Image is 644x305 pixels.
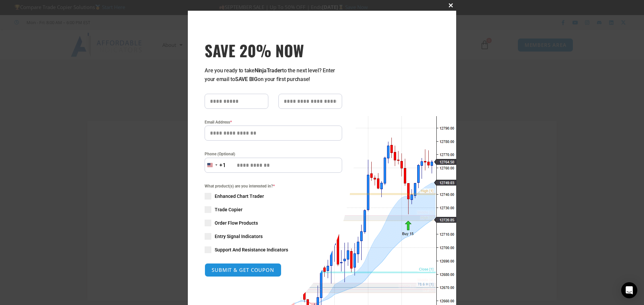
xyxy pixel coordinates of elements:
strong: NinjaTrader [255,67,282,74]
span: Trade Copier [215,206,243,213]
label: Support And Resistance Indicators [205,246,342,253]
div: +1 [219,161,226,170]
label: Trade Copier [205,206,342,213]
span: Entry Signal Indicators [215,233,263,240]
strong: SAVE BIG [235,76,258,82]
span: Support And Resistance Indicators [215,246,288,253]
span: What product(s) are you interested in? [205,183,342,189]
div: Open Intercom Messenger [621,282,637,298]
label: Order Flow Products [205,220,342,226]
span: Order Flow Products [215,220,258,226]
label: Phone (Optional) [205,151,342,157]
label: Enhanced Chart Trader [205,193,342,200]
label: Entry Signal Indicators [205,233,342,240]
label: Email Address [205,119,342,126]
h3: SAVE 20% NOW [205,41,342,60]
span: Enhanced Chart Trader [215,193,264,200]
button: SUBMIT & GET COUPON [205,263,281,277]
p: Are you ready to take to the next level? Enter your email to on your first purchase! [205,66,342,84]
button: Selected country [205,158,226,173]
